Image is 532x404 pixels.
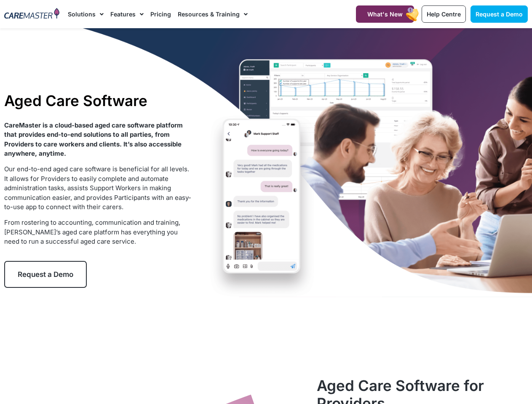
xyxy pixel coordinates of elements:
[4,165,191,211] span: Our end-to-end aged care software is beneficial for all levels. It allows for Providers to easily...
[422,5,466,23] a: Help Centre
[356,5,414,23] a: What's New
[471,5,528,23] a: Request a Demo
[4,121,183,158] strong: CareMaster is a cloud-based aged care software platform that provides end-to-end solutions to all...
[4,261,87,288] a: Request a Demo
[4,8,59,20] img: CareMaster Logo
[4,92,192,109] h1: Aged Care Software
[476,11,523,18] span: Request a Demo
[4,218,180,245] span: From rostering to accounting, communication and training, [PERSON_NAME]’s aged care platform has ...
[18,270,73,279] span: Request a Demo
[367,11,403,18] span: What's New
[427,11,461,18] span: Help Centre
